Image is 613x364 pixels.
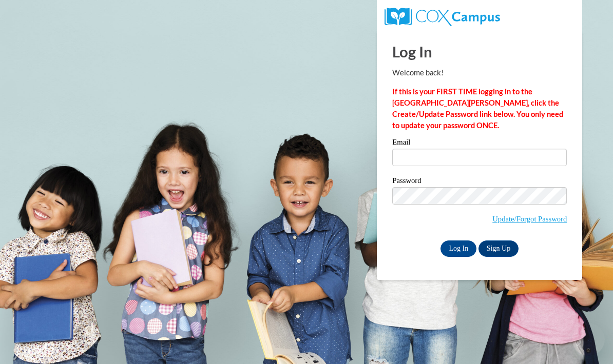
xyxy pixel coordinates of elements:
[572,323,605,356] iframe: Button to launch messaging window
[392,177,567,187] label: Password
[392,41,567,62] h1: Log In
[392,138,567,149] label: Email
[440,240,476,257] input: Log In
[392,67,567,78] p: Welcome back!
[492,215,567,223] a: Update/Forgot Password
[392,87,563,130] strong: If this is your FIRST TIME logging in to the [GEOGRAPHIC_DATA][PERSON_NAME], click the Create/Upd...
[385,8,500,26] img: COX Campus
[478,240,519,257] a: Sign Up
